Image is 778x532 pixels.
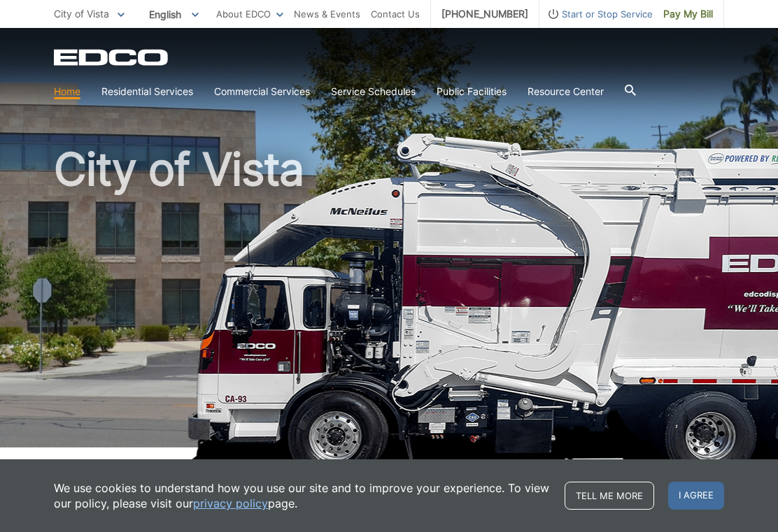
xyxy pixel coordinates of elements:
[437,84,507,99] a: Public Facilities
[663,6,713,22] span: Pay My Bill
[54,147,724,454] h1: City of Vista
[528,84,604,99] a: Resource Center
[565,482,654,510] a: Tell me more
[214,84,310,99] a: Commercial Services
[101,84,193,99] a: Residential Services
[139,3,209,26] span: English
[54,49,170,66] a: EDCD logo. Return to the homepage.
[54,8,109,20] span: City of Vista
[371,6,420,22] a: Contact Us
[54,84,80,99] a: Home
[294,6,360,22] a: News & Events
[668,482,724,510] span: I agree
[54,480,551,511] p: We use cookies to understand how you use our site and to improve your experience. To view our pol...
[216,6,283,22] a: About EDCO
[331,84,416,99] a: Service Schedules
[193,496,268,511] a: privacy policy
